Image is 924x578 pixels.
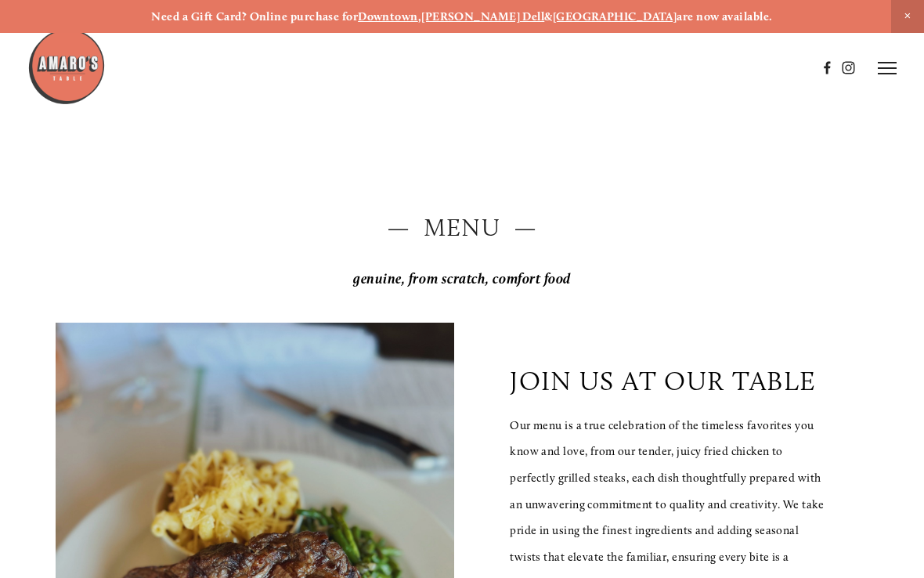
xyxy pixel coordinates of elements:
a: [PERSON_NAME] Dell [421,9,544,23]
h2: — Menu — [56,211,868,245]
p: join us at our table [510,365,816,397]
img: Amaro's Table [27,27,106,106]
strong: are now available. [677,9,772,23]
a: [GEOGRAPHIC_DATA] [553,9,677,23]
a: Downtown [358,9,418,23]
strong: Need a Gift Card? Online purchase for [151,9,358,23]
strong: & [544,9,552,23]
em: genuine, from scratch, comfort food [353,270,571,287]
strong: , [418,9,421,23]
